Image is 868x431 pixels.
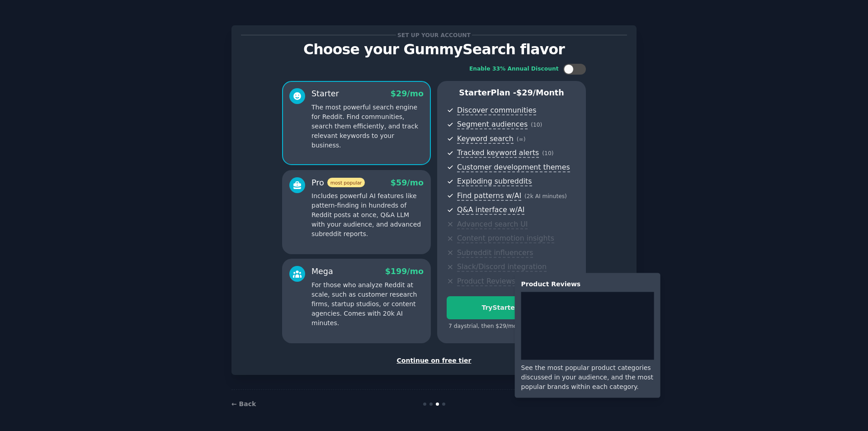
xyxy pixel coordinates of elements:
span: Set up your account [396,30,472,40]
span: Find patterns w/AI [457,191,521,201]
p: The most powerful search engine for Reddit. Find communities, search them efficiently, and track ... [311,103,424,150]
p: For those who analyze Reddit at scale, such as customer research firms, startup studios, or conte... [311,280,424,328]
span: Customer development themes [457,163,570,172]
p: Includes powerful AI features like pattern-finding in hundreds of Reddit posts at once, Q&A LLM w... [311,191,424,239]
span: Advanced search UI [457,220,528,229]
div: Starter [311,88,339,99]
span: $ 29 /month [516,88,564,97]
span: Discover communities [457,106,536,115]
span: Slack/Discord integration [457,262,547,272]
span: Subreddit influencers [457,248,533,258]
span: $ 29 /mo [391,89,424,98]
span: Tracked keyword alerts [457,148,539,158]
div: See the most popular product categories discussed in your audience, and the most popular brands w... [521,363,654,392]
span: Keyword search [457,134,514,144]
p: Choose your GummySearch flavor [241,42,627,57]
div: Continue on free tier [241,356,627,365]
span: Product Reviews [457,277,515,286]
span: ( 10 ) [531,122,542,128]
div: 7 days trial, then $ 29 /month . Cancel anytime. [447,322,576,331]
span: Q&A interface w/AI [457,205,524,215]
button: TryStarterfor$10 [447,296,576,319]
span: ( ∞ ) [517,136,526,142]
div: Try Starter for $10 [447,303,576,313]
span: $ 59 /mo [391,178,424,187]
span: Exploding subreddits [457,177,532,186]
span: ( 2k AI minutes ) [524,193,567,199]
div: Pro [311,177,365,189]
div: Mega [311,266,333,277]
a: ← Back [231,400,256,407]
span: Content promotion insights [457,234,554,243]
div: Product Reviews [521,279,654,289]
p: Starter Plan - [447,87,576,99]
span: Segment audiences [457,120,528,129]
div: Enable 33% Annual Discount [469,65,559,73]
span: $ 199 /mo [385,267,424,276]
span: ( 10 ) [542,150,553,156]
span: most popular [327,178,365,187]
